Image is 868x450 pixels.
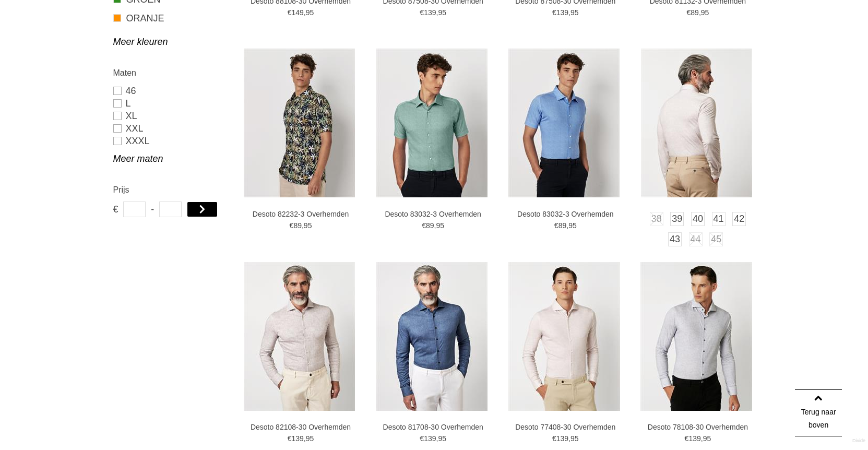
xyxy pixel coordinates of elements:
[113,85,225,97] a: 46
[376,422,491,432] a: Desoto 81708-30 Overhemden
[113,110,225,122] a: XL
[304,434,306,443] span: ,
[113,35,225,48] a: Meer kleuren
[685,434,689,443] span: €
[113,66,225,79] h2: Maten
[376,262,487,411] img: Desoto 81708-30 Overhemden
[438,8,446,17] span: 95
[699,8,701,17] span: ,
[508,422,623,432] a: Desoto 77408-30 Overhemden
[376,49,487,197] img: Desoto 83032-3 Overhemden
[701,434,703,443] span: ,
[436,221,444,230] span: 95
[306,8,314,17] span: 95
[293,221,302,230] span: 89
[668,232,682,246] a: 43
[570,434,579,443] span: 95
[151,202,154,217] span: -
[376,209,491,219] a: Desoto 83032-3 Overhemden
[703,434,711,443] span: 95
[566,221,568,230] span: ,
[304,221,312,230] span: 95
[288,434,292,443] span: €
[113,97,225,110] a: L
[426,221,434,230] span: 89
[688,434,700,443] span: 139
[244,49,355,197] img: Desoto 82232-3 Overhemden
[243,209,358,219] a: Desoto 82232-3 Overhemden
[670,212,684,226] a: 39
[691,8,699,17] span: 89
[508,49,620,197] img: Desoto 83032-3 Overhemden
[424,434,436,443] span: 139
[712,212,726,226] a: 41
[438,434,446,443] span: 95
[291,8,303,17] span: 149
[556,434,568,443] span: 139
[554,221,558,230] span: €
[244,262,355,411] img: Desoto 82108-30 Overhemden
[687,8,691,17] span: €
[420,434,424,443] span: €
[291,434,303,443] span: 139
[570,8,579,17] span: 95
[243,422,358,432] a: Desoto 82108-30 Overhemden
[640,422,755,432] a: Desoto 78108-30 Overhemden
[508,209,623,219] a: Desoto 83032-3 Overhemden
[568,221,577,230] span: 95
[113,202,118,217] span: €
[701,8,709,17] span: 95
[113,122,225,135] a: XXL
[556,8,568,17] span: 139
[436,8,438,17] span: ,
[113,135,225,147] a: XXXL
[302,221,304,230] span: ,
[732,212,746,226] a: 42
[113,11,225,25] a: ORANJE
[852,434,865,447] a: Divide
[288,8,292,17] span: €
[434,221,436,230] span: ,
[552,8,556,17] span: €
[436,434,438,443] span: ,
[420,8,424,17] span: €
[640,262,752,411] img: Desoto 78108-30 Overhemden
[508,262,620,411] img: Desoto 77408-30 Overhemden
[306,434,314,443] span: 95
[795,389,842,436] a: Terug naar boven
[424,8,436,17] span: 139
[552,434,556,443] span: €
[304,8,306,17] span: ,
[558,221,567,230] span: 89
[113,152,225,165] a: Meer maten
[568,8,570,17] span: ,
[641,49,752,197] img: Desoto 82108-30 Overhemden
[422,221,426,230] span: €
[290,221,294,230] span: €
[113,183,225,196] h2: Prijs
[691,212,705,226] a: 40
[568,434,570,443] span: ,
